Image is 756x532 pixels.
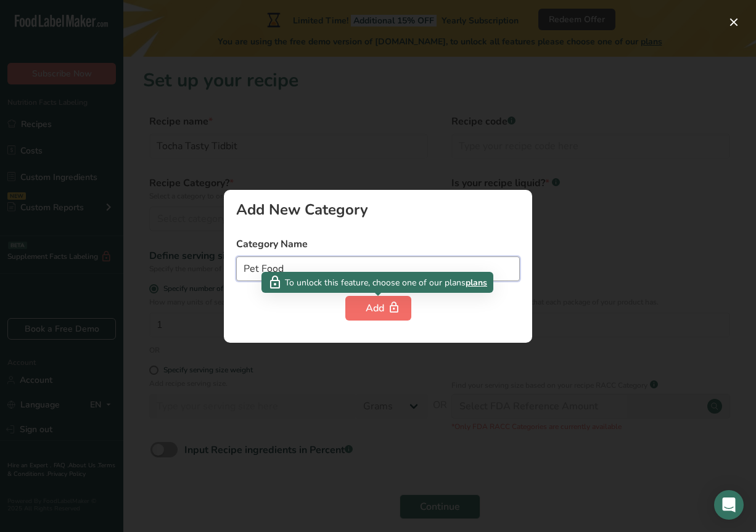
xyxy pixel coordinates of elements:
button: Add [345,296,411,321]
label: Category Name [236,237,520,252]
span: plans [466,276,487,289]
span: To unlock this feature, choose one of our plans [285,276,466,289]
div: Add New Category [236,202,520,217]
div: Open Intercom Messenger [714,490,744,520]
input: Type your category name here [236,256,520,281]
div: Add [366,301,391,316]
